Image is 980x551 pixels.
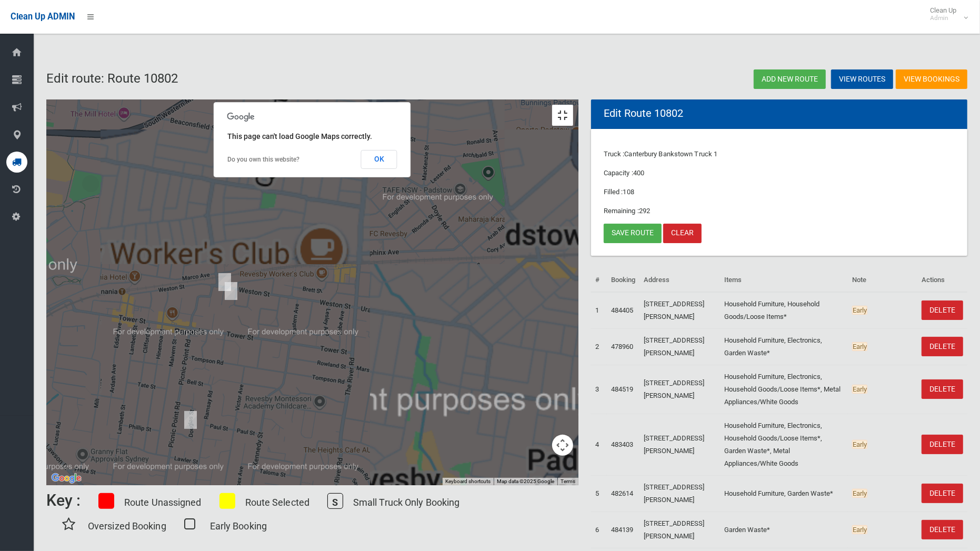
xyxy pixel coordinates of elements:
[124,494,202,511] p: Route Unassigned
[607,328,639,365] td: 478960
[922,484,963,503] a: DELETE
[552,105,573,126] button: Toggle fullscreen view
[591,103,696,124] header: Edit Route 10802
[639,414,720,475] td: [STREET_ADDRESS][PERSON_NAME]
[852,342,867,351] span: Early
[607,292,639,329] td: 484405
[591,512,607,548] td: 6
[561,478,575,484] a: Terms (opens in new tab)
[607,475,639,512] td: 482614
[922,337,963,356] a: DELETE
[922,379,963,399] a: DELETE
[214,269,235,295] div: 2 Roslyn Avenue, PANANIA NSW 2213
[720,268,848,292] th: Items
[49,472,84,485] img: Google
[922,435,963,454] a: DELETE
[361,150,397,169] button: OK
[852,385,867,394] span: Early
[917,268,967,292] th: Actions
[831,69,893,89] a: View Routes
[720,475,848,512] td: Household Furniture, Garden Waste*
[552,435,573,456] button: Map camera controls
[720,328,848,365] td: Household Furniture, Electronics, Garden Waste*
[227,132,372,141] span: This page can't load Google Maps correctly.
[46,72,501,85] h2: Edit route: Route 10802
[591,414,607,475] td: 4
[925,6,967,22] span: Clean Up
[852,489,867,498] span: Early
[625,150,718,158] span: Canterbury Bankstown Truck 1
[591,268,607,292] th: #
[604,205,955,217] p: Remaining :
[607,268,639,292] th: Booking
[445,478,491,485] button: Keyboard shortcuts
[46,492,81,509] h6: Key :
[720,512,848,548] td: Garden Waste*
[896,69,967,89] a: View Bookings
[639,207,650,215] span: 292
[607,512,639,548] td: 484139
[49,472,84,485] a: Click to see this area on Google Maps
[591,365,607,414] td: 3
[930,14,956,22] small: Admin
[245,494,309,511] p: Route Selected
[210,517,267,535] p: Early Booking
[922,520,963,539] a: DELETE
[327,493,343,509] span: S
[754,69,826,89] a: Add new route
[639,292,720,329] td: [STREET_ADDRESS][PERSON_NAME]
[639,475,720,512] td: [STREET_ADDRESS][PERSON_NAME]
[639,328,720,365] td: [STREET_ADDRESS][PERSON_NAME]
[663,224,702,243] a: Clear
[11,12,75,22] span: Clean Up ADMIN
[623,188,634,196] span: 108
[852,306,867,315] span: Early
[604,167,955,179] p: Capacity :
[720,365,848,414] td: Household Furniture, Electronics, Household Goods/Loose Items*, Metal Appliances/White Goods
[88,517,166,535] p: Oversized Booking
[639,268,720,292] th: Address
[639,512,720,548] td: [STREET_ADDRESS][PERSON_NAME]
[221,278,242,304] div: 11 Roslyn Avenue, PANANIA NSW 2213
[852,440,867,449] span: Early
[591,292,607,329] td: 1
[591,328,607,365] td: 2
[852,525,867,534] span: Early
[227,156,299,163] a: Do you own this website?
[633,169,644,177] span: 400
[848,268,917,292] th: Note
[607,414,639,475] td: 483403
[720,414,848,475] td: Household Furniture, Electronics, Household Goods/Loose Items*, Garden Waste*, Metal Appliances/W...
[604,186,955,198] p: Filled :
[922,300,963,320] a: DELETE
[604,224,662,243] a: Save route
[720,292,848,329] td: Household Furniture, Household Goods/Loose Items*
[353,494,459,511] p: Small Truck Only Booking
[604,148,955,161] p: Truck :
[497,478,554,484] span: Map data ©2025 Google
[591,475,607,512] td: 5
[639,365,720,414] td: [STREET_ADDRESS][PERSON_NAME]
[180,407,201,433] div: 44 Douglas Street, PANANIA NSW 2213
[607,365,639,414] td: 484519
